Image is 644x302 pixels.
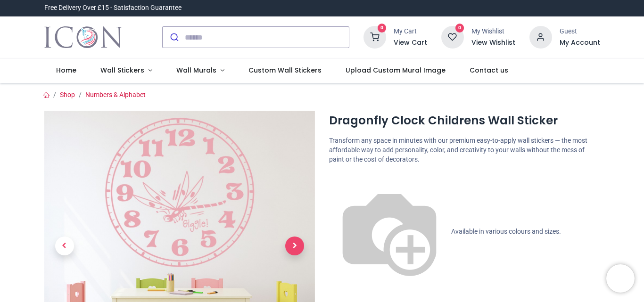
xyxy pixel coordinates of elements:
[451,228,561,235] span: Available in various colours and sizes.
[363,33,386,41] a: 0
[394,38,427,48] a: View Cart
[329,171,450,292] img: color-wheel.png
[346,65,446,75] span: Upload Custom Mural Image
[394,27,427,36] div: My Cart
[85,91,146,98] a: Numbers & Alphabet
[455,24,464,33] sup: 0
[402,3,600,13] iframe: Customer reviews powered by Trustpilot
[329,113,600,129] h1: Dragonfly Clock Childrens Wall Sticker
[164,58,236,83] a: Wall Murals
[378,24,387,33] sup: 0
[606,264,635,293] iframe: Brevo live chat
[248,65,322,75] span: Custom Wall Stickers
[55,237,74,255] span: Previous
[56,65,76,75] span: Home
[560,27,600,36] div: Guest
[44,3,182,13] div: Free Delivery Over £15 - Satisfaction Guarantee
[470,65,508,75] span: Contact us
[441,33,464,41] a: 0
[100,65,144,75] span: Wall Stickers
[471,38,515,48] a: View Wishlist
[471,27,515,36] div: My Wishlist
[44,24,122,50] img: Icon Wall Stickers
[163,27,185,48] button: Submit
[60,91,75,98] a: Shop
[44,24,122,50] a: Logo of Icon Wall Stickers
[329,136,600,164] p: Transform any space in minutes with our premium easy-to-apply wall stickers — the most affordable...
[560,38,600,48] a: My Account
[285,237,304,255] span: Next
[89,58,165,83] a: Wall Stickers
[176,65,216,75] span: Wall Murals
